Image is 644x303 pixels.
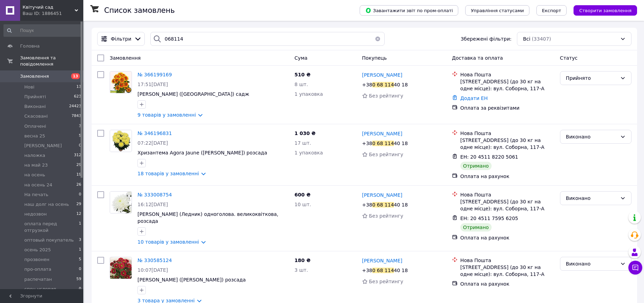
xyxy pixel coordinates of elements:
a: Фото товару [110,71,132,93]
span: 24423 [69,103,81,110]
span: Без рейтингу [369,152,403,157]
span: 16:12[DATE] [137,202,168,207]
div: Оплата за реквізитами [460,104,554,111]
span: 1 030 ₴ [294,131,316,136]
span: +380 68 11440 18 [362,202,408,208]
button: Експорт [536,5,567,16]
span: 29 [76,201,81,208]
span: Прийняті [24,94,46,100]
div: 0 68 114 [372,141,394,146]
input: Пошук [3,24,82,37]
span: оптовый покупатель [24,237,74,243]
span: Без рейтингу [369,213,403,219]
div: [STREET_ADDRESS] (до 30 кг на одне місце): вул. Соборна, 117-А [460,198,554,212]
img: Фото товару [110,71,132,93]
span: наложка [24,152,45,159]
span: 59 [76,276,81,283]
button: Створити замовлення [574,5,637,16]
span: 5 [79,133,81,139]
span: № 366199169 [137,72,172,77]
span: про-оплата [24,266,51,272]
div: Виконано [566,194,617,202]
span: распечатан [24,276,52,283]
span: ЕН: 20 4511 7595 6205 [460,216,518,221]
span: Нові [24,84,34,90]
a: № 333008754 [137,192,172,197]
span: на осень 24 [24,182,52,188]
img: Фото товару [110,130,132,152]
span: 3 шт. [294,267,308,273]
span: 8 шт. [294,82,308,87]
img: Фото товару [110,192,132,213]
a: [PERSON_NAME] ([PERSON_NAME]) розсада [137,277,246,283]
a: 10 товарів у замовленні [137,239,199,245]
span: 312 [74,152,81,159]
div: Нова Пошта [460,130,554,137]
div: Нова Пошта [460,257,554,264]
span: Експорт [542,8,561,13]
span: Виконані [24,103,46,110]
span: спец.условия [24,286,56,292]
span: [PERSON_NAME] [362,131,402,136]
span: недозвон [24,211,47,217]
span: наш долг на осень [24,201,69,208]
img: Фото товару [110,257,132,279]
span: прозвонен [24,256,49,263]
span: +380 68 11440 18 [362,268,408,273]
span: 12 [76,211,81,217]
div: Ваш ID: 1886451 [23,10,83,17]
h1: Список замовлень [104,6,175,15]
a: Фото товару [110,130,132,152]
span: Cума [294,55,307,61]
span: 510 ₴ [294,72,310,77]
span: Замовлення та повідомлення [20,55,83,67]
span: Без рейтингу [369,279,403,284]
a: 18 товарів у замовленні [137,171,199,176]
div: [STREET_ADDRESS] (до 30 кг на одне місце): вул. Соборна, 117-А [460,264,554,278]
button: Управління статусами [465,5,529,16]
span: Замовлення [20,73,49,79]
span: Замовлення [110,55,141,61]
span: Фільтри [111,35,131,42]
span: 1 упаковка [294,150,323,155]
span: 26 [76,182,81,188]
span: Завантажити звіт по пром-оплаті [365,7,453,14]
span: Покупець [362,55,387,61]
div: 0 68 114 [372,82,394,87]
a: № 330585124 [137,258,172,263]
span: Доставка та оплата [452,55,503,61]
span: осень 2025 [24,247,51,253]
span: 10:07[DATE] [137,267,168,273]
span: ЕН: 20 4511 8220 5061 [460,154,518,160]
div: [STREET_ADDRESS] (до 30 кг на одне місце): вул. Соборна, 117-А [460,137,554,151]
span: На печать [24,192,48,198]
span: 0 [79,192,81,198]
button: Очистить [371,32,385,46]
a: Хризантема Agora Jaune ([PERSON_NAME]) розсада [137,150,267,155]
span: Оплачені [24,123,46,129]
span: [PERSON_NAME] [362,192,402,198]
span: 0 [79,143,81,149]
span: 13 [76,84,81,90]
a: Додати ЕН [460,95,488,101]
span: Створити замовлення [579,8,632,13]
a: [PERSON_NAME] [362,130,402,137]
span: 623 [74,94,81,100]
a: [PERSON_NAME] ([GEOGRAPHIC_DATA]) садж [137,91,249,97]
span: +380 68 11440 18 [362,141,408,146]
span: +380 68 11440 18 [362,82,408,87]
div: Нова Пошта [460,71,554,78]
div: 0 68 114 [372,268,394,273]
div: Виконано [566,133,617,141]
span: (33407) [532,36,551,42]
span: Головна [20,43,40,49]
span: [PERSON_NAME] [24,143,62,149]
div: 0 68 114 [372,202,394,208]
span: Всі [523,35,530,42]
span: 7843 [72,113,81,119]
div: Отримано [460,223,492,232]
span: 1 упаковка [294,91,323,97]
a: № 346196831 [137,131,172,136]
